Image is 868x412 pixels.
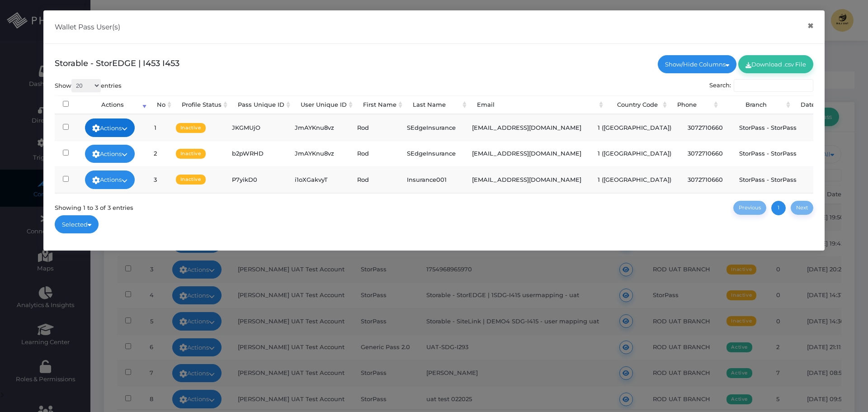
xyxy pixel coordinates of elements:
[176,175,206,185] span: Inactive
[399,141,464,166] td: SEdgeInsurance
[709,79,814,92] label: Search:
[679,114,731,140] td: 3072710660
[771,201,786,215] a: 1
[793,95,849,115] th: Date Of Birth: activate to sort column ascending
[605,95,670,115] th: Country Code: activate to sort column ascending
[355,95,405,115] th: First Name: activate to sort column ascending
[224,114,287,140] td: JKGMUjO
[143,141,168,166] td: 2
[679,166,731,192] td: 3072710660
[71,79,101,92] select: Showentries
[805,141,861,166] td: [DATE]
[349,141,399,166] td: Rod
[469,95,605,115] th: Email: activate to sort column ascending
[590,166,679,192] td: 1 ([GEOGRAPHIC_DATA])
[349,166,399,192] td: Rod
[658,55,736,73] a: Show/Hide Columns
[224,141,287,166] td: b2pWRHD
[464,166,590,192] td: [EMAIL_ADDRESS][DOMAIN_NAME]
[805,114,861,140] td: [DATE]
[85,118,135,137] a: Actions
[738,55,813,73] a: Download .csv File
[734,79,813,92] input: Search:
[85,170,135,189] a: Actions
[85,145,135,163] a: Actions
[731,114,805,140] td: StorPass - StorPass
[805,166,861,192] td: [DATE]
[287,114,349,140] td: JmAYKnu8vz
[176,123,206,133] span: Inactive
[230,95,292,115] th: Pass Unique ID: activate to sort column ascending
[174,95,230,115] th: Profile Status: activate to sort column ascending
[287,166,349,192] td: i1oXGakvyT
[731,141,805,166] td: StorPass - StorPass
[287,141,349,166] td: JmAYKnu8vz
[349,114,399,140] td: Rod
[731,166,805,192] td: StorPass - StorPass
[149,95,174,115] th: No: activate to sort column ascending
[224,166,287,192] td: P7yikD0
[55,58,179,68] span: Storable - StorEDGE | I453 I453
[464,141,590,166] td: [EMAIL_ADDRESS][DOMAIN_NAME]
[399,166,464,192] td: Insurance001
[55,199,133,213] div: Showing 1 to 3 of 3 entries
[720,95,793,115] th: Branch: activate to sort column ascending
[590,114,679,140] td: 1 ([GEOGRAPHIC_DATA])
[669,95,720,115] th: Phone: activate to sort column ascending
[55,22,120,32] h5: Wallet Pass User(s)
[77,95,149,115] th: Actions
[55,215,99,233] a: Selected
[590,141,679,166] td: 1 ([GEOGRAPHIC_DATA])
[405,95,469,115] th: Last Name: activate to sort column ascending
[176,149,206,159] span: Inactive
[143,114,168,140] td: 1
[464,114,590,140] td: [EMAIL_ADDRESS][DOMAIN_NAME]
[292,95,355,115] th: User Unique ID: activate to sort column ascending
[143,166,168,192] td: 3
[679,141,731,166] td: 3072710660
[55,79,122,92] label: Show entries
[399,114,464,140] td: SEdgeInsurance
[802,16,819,36] button: Close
